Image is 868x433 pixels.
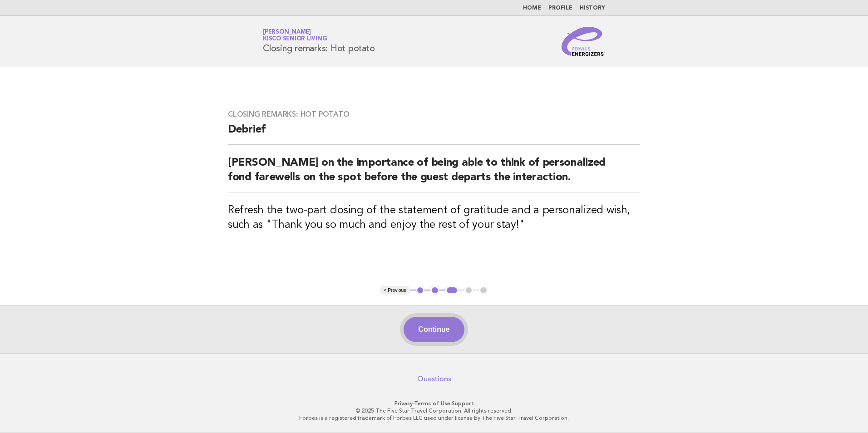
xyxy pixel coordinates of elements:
a: Terms of Use [414,400,450,407]
h3: Refresh the two-part closing of the statement of gratitude and a personalized wish, such as "Than... [228,203,640,232]
h2: [PERSON_NAME] on the importance of being able to think of personalized fond farewells on the spot... [228,156,640,192]
h3: Closing remarks: Hot potato [228,110,640,119]
a: Questions [417,374,451,384]
p: © 2025 The Five Star Travel Corporation. All rights reserved. [156,407,712,414]
h1: Closing remarks: Hot potato [263,30,375,53]
button: Continue [404,317,464,342]
a: History [580,5,605,11]
a: Support [452,400,474,407]
button: 1 [416,286,425,295]
a: Home [523,5,541,11]
button: 2 [430,286,439,295]
a: Privacy [395,400,413,407]
p: Forbes is a registered trademark of Forbes LLC used under license by The Five Star Travel Corpora... [156,414,712,422]
span: Kisco Senior Living [263,36,327,42]
img: Service Energizers [562,27,605,56]
p: · · [156,400,712,407]
button: < Previous [380,286,409,295]
a: Profile [548,5,572,11]
h2: Debrief [228,123,640,145]
button: 3 [445,286,459,295]
a: [PERSON_NAME]Kisco Senior Living [263,29,327,42]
